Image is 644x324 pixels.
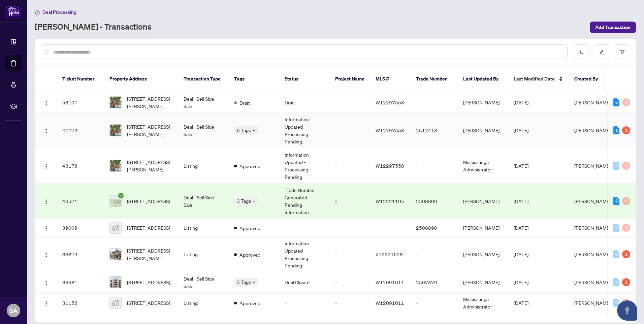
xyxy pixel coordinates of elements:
[43,128,49,134] img: Logo
[43,164,49,169] img: Logo
[110,222,121,233] img: thumbnail-img
[330,148,370,184] td: -
[110,125,121,136] img: thumbnail-img
[237,197,251,205] span: 3 Tags
[574,198,611,204] span: [PERSON_NAME]
[239,162,260,170] span: Approved
[514,279,528,285] span: [DATE]
[458,272,508,293] td: [PERSON_NAME]
[458,219,508,237] td: [PERSON_NAME]
[41,196,52,206] button: Logo
[376,99,404,105] span: W12297558
[57,66,104,92] th: Ticket Number
[599,50,604,55] span: edit
[57,148,104,184] td: 43178
[42,9,76,15] span: Deal Processing
[279,148,330,184] td: Information Updated - Processing Pending
[613,299,619,307] div: 0
[43,226,49,231] img: Logo
[127,299,170,306] span: [STREET_ADDRESS]
[613,197,619,205] div: 2
[9,306,18,315] span: SA
[57,113,104,148] td: 47779
[239,99,250,106] span: Draft
[573,44,588,60] button: download
[110,277,121,288] img: thumbnail-img
[613,278,619,286] div: 0
[411,66,458,92] th: Trade Number
[178,148,229,184] td: Listing
[613,224,619,232] div: 0
[239,299,260,307] span: Approved
[613,126,619,134] div: 1
[622,197,630,205] div: 0
[590,22,636,33] button: Add Transaction
[411,219,458,237] td: 2508890
[43,100,49,106] img: Logo
[458,92,508,113] td: [PERSON_NAME]
[569,66,609,92] th: Created By
[370,66,411,92] th: MLS #
[594,44,609,60] button: edit
[229,66,279,92] th: Tags
[127,158,173,173] span: [STREET_ADDRESS][PERSON_NAME]
[620,50,625,55] span: filter
[330,184,370,219] td: -
[411,92,458,113] td: -
[574,300,611,306] span: [PERSON_NAME]
[279,219,330,237] td: -
[57,293,104,313] td: 31158
[514,75,555,83] span: Last Modified Date
[279,272,330,293] td: Deal Closed
[330,272,370,293] td: -
[330,219,370,237] td: -
[458,184,508,219] td: [PERSON_NAME]
[376,198,404,204] span: W12221105
[330,66,370,92] th: Project Name
[411,148,458,184] td: -
[5,5,22,18] img: logo
[622,224,630,232] div: 0
[178,237,229,272] td: Listing
[127,247,173,262] span: [STREET_ADDRESS][PERSON_NAME]
[508,66,569,92] th: Last Modified Date
[178,184,229,219] td: Deal - Sell Side Sale
[43,280,49,286] img: Logo
[376,251,403,257] span: X12221628
[622,126,630,134] div: 1
[574,163,611,169] span: [PERSON_NAME]
[613,162,619,170] div: 0
[279,92,330,113] td: Draft
[514,163,528,169] span: [DATE]
[458,113,508,148] td: [PERSON_NAME]
[613,250,619,258] div: 0
[622,98,630,106] div: 0
[41,297,52,308] button: Logo
[613,98,619,106] div: 6
[57,219,104,237] td: 39009
[43,301,49,306] img: Logo
[57,92,104,113] td: 53107
[239,224,260,232] span: Approved
[239,251,260,258] span: Approved
[411,237,458,272] td: -
[514,251,528,257] span: [DATE]
[617,300,637,321] button: Open asap
[41,160,52,171] button: Logo
[514,225,528,231] span: [DATE]
[622,278,630,286] div: 1
[458,148,508,184] td: Mississauga Administrator
[178,293,229,313] td: Listing
[574,127,611,133] span: [PERSON_NAME]
[574,279,611,285] span: [PERSON_NAME]
[622,250,630,258] div: 1
[127,95,173,110] span: [STREET_ADDRESS][PERSON_NAME]
[458,237,508,272] td: [PERSON_NAME]
[279,66,330,92] th: Status
[279,237,330,272] td: Information Updated - Processing Pending
[35,10,40,14] span: home
[279,184,330,219] td: Trade Number Generated - Pending Information
[411,184,458,219] td: 2508890
[127,224,170,231] span: [STREET_ADDRESS]
[178,92,229,113] td: Deal - Sell Side Sale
